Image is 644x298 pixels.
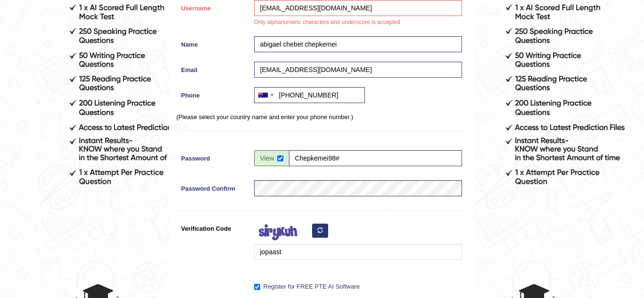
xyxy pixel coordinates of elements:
[176,62,249,74] label: Email
[176,220,249,233] label: Verification Code
[176,36,249,49] label: Name
[254,284,260,290] input: Register for FREE PTE AI Software
[176,87,249,100] label: Phone
[254,87,365,103] input: +61 412 345 678
[176,150,249,163] label: Password
[176,180,249,193] label: Password Confirm
[254,282,360,291] label: Register for FREE PTE AI Software
[176,113,468,121] p: (Please select your country name and enter your phone number.)
[277,155,283,161] input: Show/Hide Password
[255,88,276,103] div: Australia: +61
